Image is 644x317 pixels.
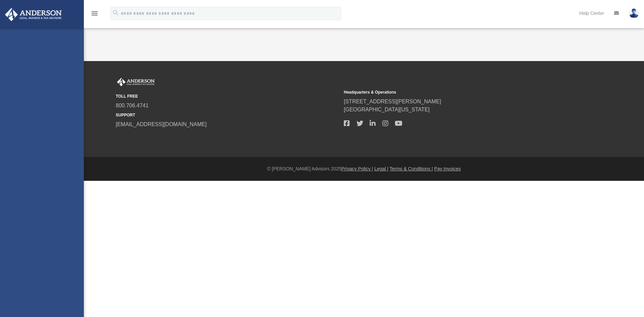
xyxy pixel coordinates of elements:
div: © [PERSON_NAME] Advisors 2025 [84,165,644,172]
small: TOLL FREE [116,93,339,99]
a: [STREET_ADDRESS][PERSON_NAME] [344,99,441,104]
a: menu [91,13,99,17]
img: Anderson Advisors Platinum Portal [116,78,156,87]
i: menu [91,9,99,17]
a: Pay Invoices [434,166,461,171]
img: User Pic [629,8,639,18]
small: Headquarters & Operations [344,89,567,95]
a: [EMAIL_ADDRESS][DOMAIN_NAME] [116,121,207,127]
i: search [112,9,119,16]
a: Privacy Policy | [341,166,373,171]
a: Legal | [374,166,388,171]
a: 800.706.4741 [116,103,149,108]
img: Anderson Advisors Platinum Portal [3,8,64,21]
a: [GEOGRAPHIC_DATA][US_STATE] [344,107,430,112]
small: SUPPORT [116,112,339,118]
a: Terms & Conditions | [390,166,433,171]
